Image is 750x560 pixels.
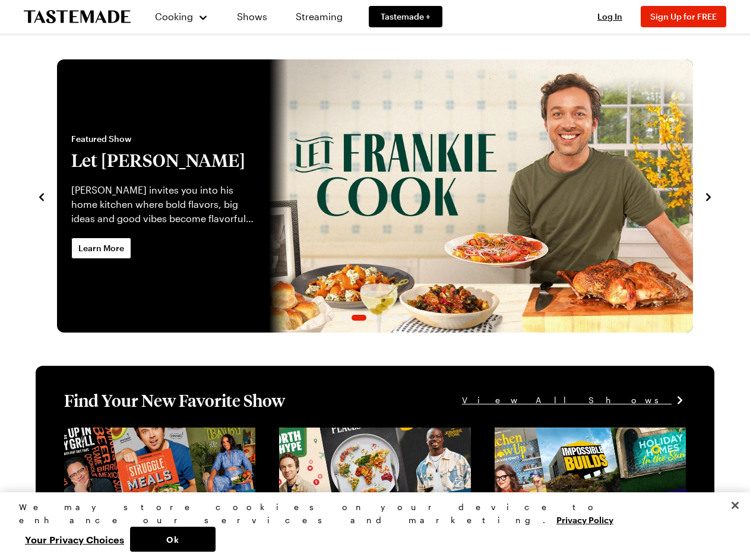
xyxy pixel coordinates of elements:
div: Privacy [19,501,721,552]
button: Sign Up for FREE [641,6,726,27]
span: Go to slide 6 [403,315,409,321]
button: Your Privacy Choices [19,527,130,552]
div: 2 / 6 [57,59,693,333]
span: Learn More [78,242,124,254]
span: Go to slide 4 [382,315,388,321]
span: Log In [597,11,622,21]
a: To Tastemade Home Page [24,10,131,24]
span: Tastemade + [381,11,431,23]
button: Log In [586,11,634,23]
a: View full content for [object Object] [279,429,441,440]
p: [PERSON_NAME] invites you into his home kitchen where bold flavors, big ideas and good vibes beco... [71,183,255,226]
button: navigate to previous item [36,189,48,203]
button: navigate to next item [702,189,714,203]
span: View All Shows [462,394,672,407]
button: Cooking [154,2,208,31]
span: Go to slide 1 [341,315,347,321]
h2: Let [PERSON_NAME] [71,150,255,171]
span: Sign Up for FREE [650,11,717,21]
div: We may store cookies on your device to enhance our services and marketing. [19,501,721,527]
button: Close [722,492,748,518]
h1: Find Your New Favorite Show [64,390,285,411]
a: Learn More [71,238,131,259]
a: More information about your privacy, opens in a new tab [556,514,613,525]
span: Go to slide 2 [352,315,366,321]
span: Go to slide 5 [393,315,398,321]
span: Cooking [155,11,193,22]
span: Go to slide 3 [371,315,377,321]
a: View full content for [object Object] [64,429,226,440]
button: Ok [130,527,216,552]
a: Tastemade + [369,6,442,27]
a: View full content for [object Object] [495,429,657,440]
span: Featured Show [71,133,255,145]
a: View All Shows [462,394,686,407]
